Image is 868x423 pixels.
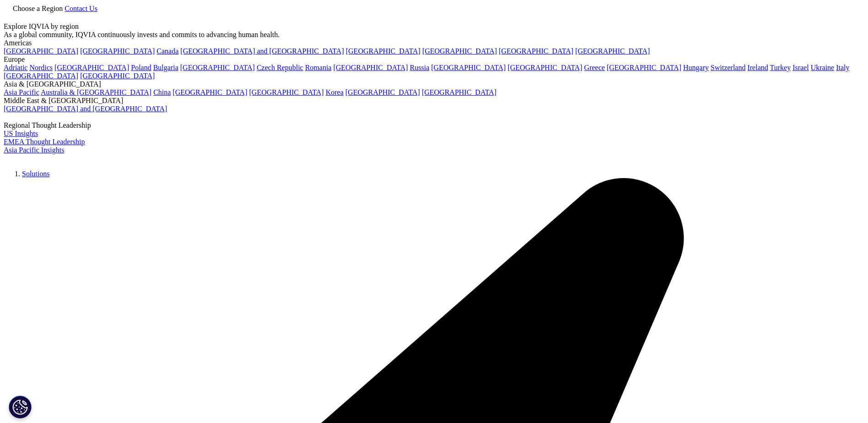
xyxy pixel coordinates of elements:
a: [GEOGRAPHIC_DATA] [422,88,496,96]
a: Switzerland [711,64,745,71]
a: Romania [305,64,332,71]
a: [GEOGRAPHIC_DATA] [607,64,681,71]
a: Asia Pacific [4,88,39,96]
a: Contact Us [65,5,97,12]
a: [GEOGRAPHIC_DATA] [333,64,408,71]
a: Australia & [GEOGRAPHIC_DATA] [41,88,151,96]
div: Americas [4,39,864,47]
span: Choose a Region [13,5,63,12]
div: Asia & [GEOGRAPHIC_DATA] [4,80,864,88]
a: EMEA Thought Leadership [4,138,85,146]
button: Cookies Settings [9,396,32,418]
a: [GEOGRAPHIC_DATA] [54,64,129,71]
a: [GEOGRAPHIC_DATA] [345,88,420,96]
a: [GEOGRAPHIC_DATA] [422,47,497,55]
div: Explore IQVIA by region [4,22,864,31]
div: Regional Thought Leadership [4,121,864,130]
a: [GEOGRAPHIC_DATA] [507,64,582,71]
a: [GEOGRAPHIC_DATA] and [GEOGRAPHIC_DATA] [4,105,167,113]
a: [GEOGRAPHIC_DATA] [80,72,155,80]
a: Poland [131,64,151,71]
a: [GEOGRAPHIC_DATA] [431,64,506,71]
a: Russia [410,64,430,71]
a: [GEOGRAPHIC_DATA] and [GEOGRAPHIC_DATA] [180,47,344,55]
a: Bulgaria [153,64,178,71]
a: Nordics [29,64,53,71]
div: As a global community, IQVIA continuously invests and commits to advancing human health. [4,31,864,39]
a: Turkey [770,64,791,71]
a: [GEOGRAPHIC_DATA] [80,47,155,55]
a: China [153,88,171,96]
a: [GEOGRAPHIC_DATA] [173,88,247,96]
a: [GEOGRAPHIC_DATA] [249,88,324,96]
a: Korea [326,88,344,96]
a: Czech Republic [257,64,303,71]
a: Solutions [22,170,49,178]
a: Ireland [747,64,768,71]
div: Middle East & [GEOGRAPHIC_DATA] [4,97,864,105]
a: US Insights [4,130,38,137]
a: [GEOGRAPHIC_DATA] [180,64,255,71]
a: Israel [793,64,809,71]
a: [GEOGRAPHIC_DATA] [346,47,421,55]
a: [GEOGRAPHIC_DATA] [575,47,650,55]
a: Ukraine [811,64,835,71]
a: Greece [584,64,605,71]
a: Hungary [683,64,709,71]
a: Canada [156,47,178,55]
div: Europe [4,55,864,64]
a: Adriatic [4,64,27,71]
a: [GEOGRAPHIC_DATA] [4,47,78,55]
a: [GEOGRAPHIC_DATA] [4,72,78,80]
a: Asia Pacific Insights [4,146,64,154]
a: [GEOGRAPHIC_DATA] [499,47,573,55]
a: Italy [836,64,849,71]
